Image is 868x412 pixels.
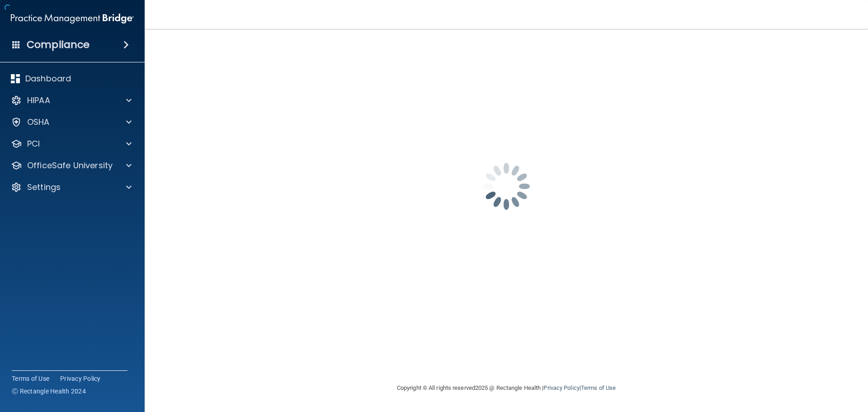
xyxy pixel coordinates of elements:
p: PCI [27,138,40,149]
p: OfficeSafe University [27,160,113,171]
a: OfficeSafe University [11,160,132,171]
a: HIPAA [11,95,132,106]
a: PCI [11,138,132,149]
a: OSHA [11,117,132,128]
img: spinner.e123f6fc.gif [461,141,552,232]
a: Dashboard [11,73,132,84]
p: Settings [27,182,61,193]
img: PMB logo [11,9,134,28]
a: Privacy Policy [60,374,101,383]
div: Copyright © All rights reserved 2025 @ Rectangle Health | | [341,374,671,403]
p: Dashboard [25,73,71,84]
h4: Compliance [27,38,90,51]
p: OSHA [27,117,50,128]
a: Privacy Policy [543,384,579,391]
span: Ⓒ Rectangle Health 2024 [12,387,86,396]
a: Settings [11,182,132,193]
a: Terms of Use [12,374,49,383]
a: Terms of Use [581,384,616,391]
p: HIPAA [27,95,50,106]
img: dashboard.aa5b2476.svg [11,74,20,83]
